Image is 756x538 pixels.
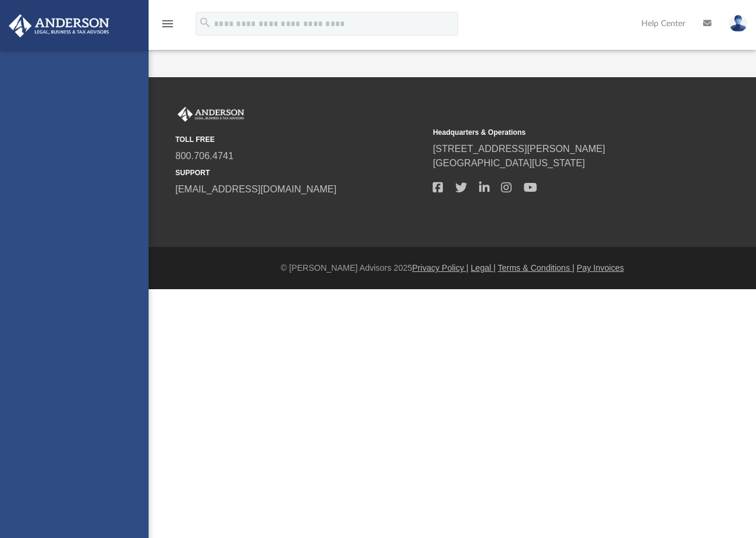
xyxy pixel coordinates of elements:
[175,184,336,194] a: [EMAIL_ADDRESS][DOMAIN_NAME]
[729,15,747,32] img: User Pic
[577,263,623,273] a: Pay Invoices
[160,17,175,31] i: menu
[433,127,682,138] small: Headquarters & Operations
[412,263,469,273] a: Privacy Policy |
[433,144,605,154] a: [STREET_ADDRESS][PERSON_NAME]
[175,167,424,178] small: SUPPORT
[175,107,247,122] img: Anderson Advisors Platinum Portal
[149,262,756,274] div: © [PERSON_NAME] Advisors 2025
[175,151,234,161] a: 800.706.4741
[471,263,496,273] a: Legal |
[175,134,424,145] small: TOLL FREE
[160,23,175,31] a: menu
[199,16,212,29] i: search
[5,14,113,37] img: Anderson Advisors Platinum Portal
[498,263,575,273] a: Terms & Conditions |
[433,158,585,168] a: [GEOGRAPHIC_DATA][US_STATE]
